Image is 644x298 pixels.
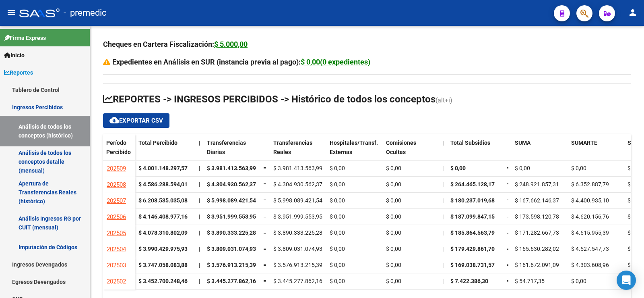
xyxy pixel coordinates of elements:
span: = [507,278,510,284]
span: Transferencias Diarias [207,140,246,155]
span: = [263,197,266,204]
span: $ 0,00 [330,213,345,220]
datatable-header-cell: Período Percibido [103,134,135,168]
strong: $ 4.078.310.802,09 [138,229,188,236]
span: $ 0,00 [627,165,643,171]
span: $ 5.998.089.421,54 [207,197,256,204]
span: $ 3.809.031.074,93 [273,246,322,252]
span: $ 3.890.333.225,28 [207,229,256,236]
span: $ 0,00 [386,165,401,171]
span: Comisiones Ocultas [386,140,416,155]
span: $ 4.527.547,73 [571,246,609,252]
span: | [442,278,444,284]
span: | [199,140,200,146]
span: $ 0,00 [627,246,643,252]
datatable-header-cell: | [439,134,447,168]
span: | [442,181,444,188]
span: $ 0,00 [627,229,643,236]
datatable-header-cell: Comisiones Ocultas [383,134,439,168]
span: Total Percibido [138,140,178,146]
span: = [507,246,510,252]
span: $ 0,00 [330,229,345,236]
datatable-header-cell: Transferencias Reales [270,134,326,168]
span: Exportar CSV [109,117,163,124]
span: Período Percibido [106,140,131,155]
span: $ 4.615.955,39 [571,229,609,236]
span: $ 0,00 [330,165,345,171]
span: | [199,246,200,252]
span: $ 248.921.857,31 [515,181,559,188]
span: 202503 [107,262,126,269]
span: $ 0,00 [386,229,401,236]
mat-icon: menu [6,8,16,17]
span: $ 0,00 [330,197,345,204]
span: SUMARTE [571,140,597,146]
span: | [442,140,444,146]
span: | [199,229,200,236]
span: | [199,278,200,284]
span: = [507,262,510,268]
span: $ 169.038.731,57 [450,262,495,268]
strong: $ 4.001.148.297,57 [138,165,188,171]
span: = [507,229,510,236]
span: SUMA [515,140,530,146]
span: $ 0,00 [386,246,401,252]
datatable-header-cell: Hospitales/Transf. Externas [326,134,383,168]
span: $ 165.630.282,02 [515,246,559,252]
datatable-header-cell: Total Subsidios [447,134,504,168]
span: $ 5.998.089.421,54 [273,197,322,204]
span: | [199,262,200,268]
span: | [442,197,444,204]
span: $ 0,00 [515,165,530,171]
div: Open Intercom Messenger [617,271,636,290]
strong: Cheques en Cartera Fiscalización: [103,40,248,48]
span: REPORTES -> INGRESOS PERCIBIDOS -> Histórico de todos los conceptos [103,94,436,105]
span: $ 4.620.156,76 [571,213,609,220]
span: = [263,229,266,236]
span: $ 4.304.930.562,37 [207,181,256,188]
span: 202506 [107,213,126,221]
span: = [263,278,266,284]
span: = [263,181,266,188]
span: = [263,165,266,171]
span: | [199,181,200,188]
span: $ 4.303.608,96 [571,262,609,268]
span: $ 0,00 [330,246,345,252]
span: $ 185.864.563,79 [450,229,495,236]
span: $ 3.576.913.215,39 [207,262,256,268]
span: $ 3.890.333.225,28 [273,229,322,236]
span: $ 7.422.386,30 [450,278,488,284]
strong: $ 4.146.408.977,16 [138,213,188,220]
span: 202504 [107,246,126,253]
span: $ 0,00 [386,181,401,188]
span: = [263,246,266,252]
span: | [199,165,200,171]
span: $ 0,00 [386,278,401,284]
span: $ 3.951.999.553,95 [273,213,322,220]
span: $ 167.662.146,37 [515,197,559,204]
span: | [442,246,444,252]
span: $ 179.429.861,70 [450,246,495,252]
span: = [263,213,266,220]
span: Inicio [4,51,25,60]
span: $ 0,00 [571,165,586,171]
span: $ 0,00 [627,262,643,268]
span: (alt+i) [436,96,452,104]
span: 202507 [107,197,126,204]
span: $ 0,00 [450,165,466,171]
span: | [442,229,444,236]
strong: $ 3.747.058.083,88 [138,262,188,268]
strong: $ 3.990.429.975,93 [138,246,188,252]
datatable-header-cell: Transferencias Diarias [204,134,260,168]
span: $ 3.445.277.862,16 [273,278,322,284]
datatable-header-cell: SUMARTE [568,134,624,168]
mat-icon: cloud_download [109,115,119,125]
strong: Expedientes en Análisis en SUR (instancia previa al pago): [112,58,370,66]
span: = [507,181,510,188]
span: $ 187.099.847,15 [450,213,495,220]
span: $ 6.352.887,79 [571,181,609,188]
span: $ 3.981.413.563,99 [273,165,322,171]
span: $ 171.282.667,73 [515,229,559,236]
span: $ 0,00 [386,197,401,204]
span: | [442,165,444,171]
